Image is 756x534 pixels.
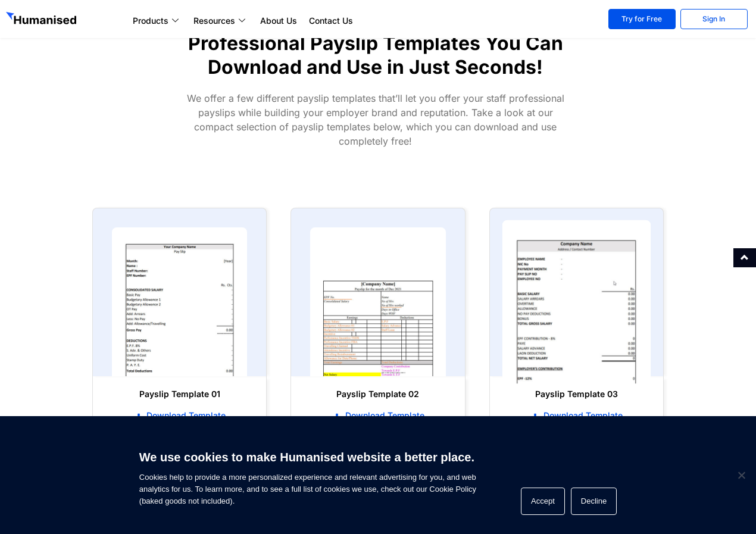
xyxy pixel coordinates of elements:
[303,409,452,422] a: Download Template
[179,91,572,148] p: We offer a few different payslip templates that’ll let you offer your staff professional payslips...
[310,227,445,376] img: payslip template
[571,488,617,515] button: Decline
[608,9,676,29] a: Try for Free
[139,449,476,466] h6: We use cookies to make Humanised website a better place.
[541,410,623,421] span: Download Template
[254,14,303,28] a: About Us
[502,220,651,384] img: payslip template
[143,410,226,421] span: Download Template
[112,227,247,376] img: payslip template
[521,488,565,515] button: Accept
[502,388,651,400] h6: Payslip Template 03
[342,410,424,421] span: Download Template
[105,409,254,422] a: Download Template
[6,12,79,27] img: GetHumanised Logo
[735,469,747,481] span: Decline
[303,14,359,28] a: Contact Us
[502,409,651,422] a: Download Template
[680,9,748,29] a: Sign In
[105,388,254,400] h6: Payslip Template 01
[188,14,254,28] a: Resources
[303,388,452,400] h6: Payslip Template 02
[139,443,476,507] span: Cookies help to provide a more personalized experience and relevant advertising for you, and web ...
[166,32,585,79] h1: Professional Payslip Templates You Can Download and Use in Just Seconds!
[127,14,188,28] a: Products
